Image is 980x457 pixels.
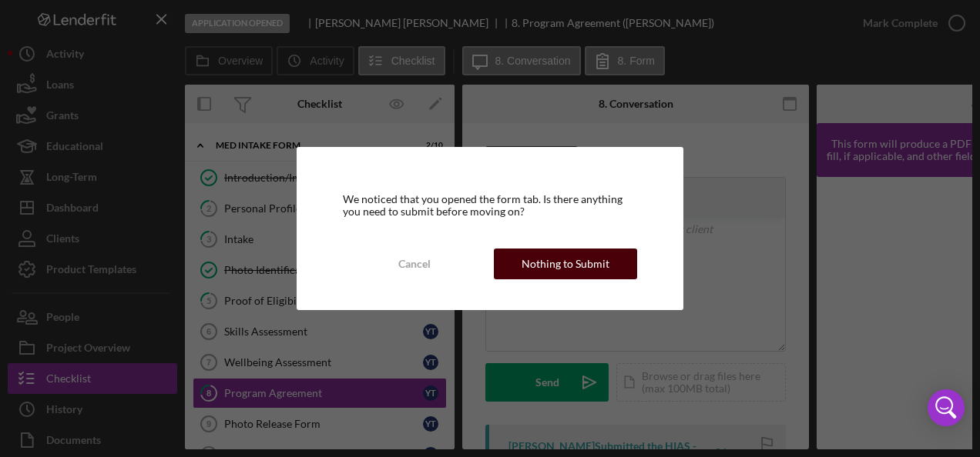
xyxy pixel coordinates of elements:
[522,249,609,279] div: Nothing to Submit
[494,249,637,279] button: Nothing to Submit
[343,249,486,279] button: Cancel
[343,193,637,218] div: We noticed that you opened the form tab. Is there anything you need to submit before moving on?
[928,389,965,426] div: Open Intercom Messenger
[398,249,431,279] div: Cancel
